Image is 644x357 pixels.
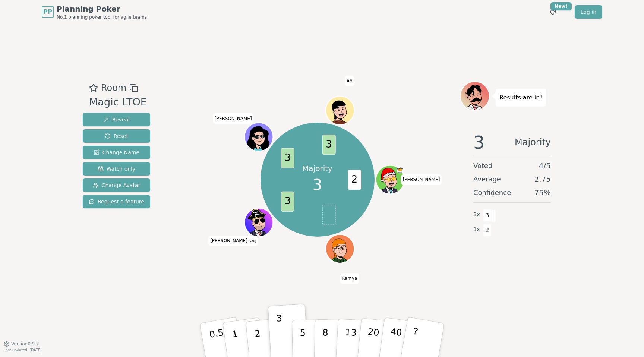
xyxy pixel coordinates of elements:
[281,148,294,168] span: 3
[57,14,147,20] span: No.1 planning poker tool for agile teams
[322,135,335,155] span: 3
[473,161,493,171] span: Voted
[345,76,354,86] span: Click to change your name
[245,209,272,236] button: Click to change your avatar
[93,181,141,189] span: Change Avatar
[4,341,39,347] button: Version0.9.2
[101,81,126,95] span: Room
[83,129,150,143] button: Reset
[473,133,485,151] span: 3
[247,240,256,243] span: (you)
[483,209,492,222] span: 3
[575,5,602,19] a: Log in
[483,224,492,237] span: 2
[396,166,403,173] span: Ignacio is the host
[534,187,551,198] span: 75 %
[89,81,98,95] button: Add as favourite
[83,113,150,126] button: Reveal
[105,132,128,140] span: Reset
[276,313,284,354] p: 3
[208,236,258,246] span: Click to change your name
[534,174,551,184] span: 2.75
[340,273,359,284] span: Click to change your name
[515,133,551,151] span: Majority
[348,170,361,190] span: 2
[57,4,147,14] span: Planning Poker
[42,4,147,20] a: PPPlanning PokerNo.1 planning poker tool for agile teams
[103,116,130,123] span: Reveal
[281,191,294,211] span: 3
[473,225,480,234] span: 1 x
[401,174,442,185] span: Click to change your name
[83,195,150,208] button: Request a feature
[83,178,150,192] button: Change Avatar
[539,161,551,171] span: 4 / 5
[499,92,542,103] p: Results are in!
[213,113,254,124] span: Click to change your name
[473,187,511,198] span: Confidence
[313,174,322,196] span: 3
[11,341,39,347] span: Version 0.9.2
[473,211,480,219] span: 3 x
[473,174,501,184] span: Average
[83,162,150,176] button: Watch only
[83,146,150,159] button: Change Name
[43,7,52,16] span: PP
[89,198,144,205] span: Request a feature
[94,149,139,156] span: Change Name
[546,5,560,19] button: New!
[302,163,332,174] p: Majority
[89,95,147,110] div: Magic LTOE
[4,348,42,352] span: Last updated: [DATE]
[550,2,572,10] div: New!
[98,165,136,173] span: Watch only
